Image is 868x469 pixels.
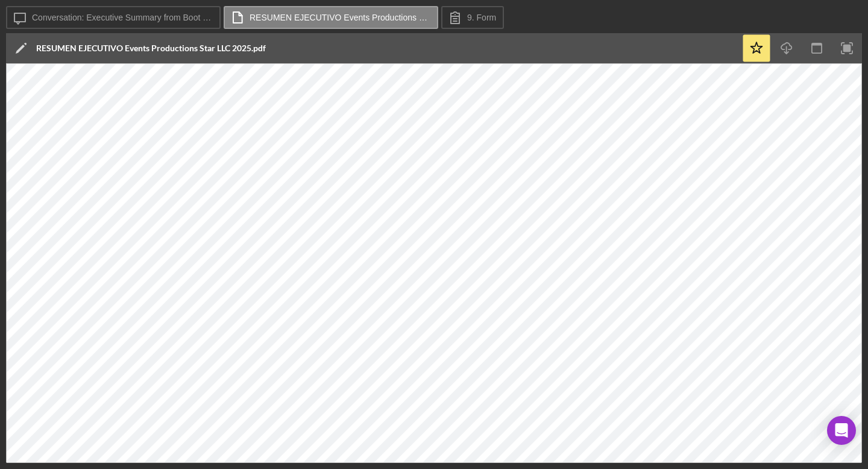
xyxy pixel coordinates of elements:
label: RESUMEN EJECUTIVO Events Productions Star LLC 2025.pdf [250,13,430,22]
label: Conversation: Executive Summary from Boot Camp ([PERSON_NAME]) [32,13,213,22]
button: 9. Form [441,6,504,29]
button: Conversation: Executive Summary from Boot Camp ([PERSON_NAME]) [6,6,221,29]
div: Open Intercom Messenger [827,416,856,445]
div: RESUMEN EJECUTIVO Events Productions Star LLC 2025.pdf [36,43,266,53]
button: RESUMEN EJECUTIVO Events Productions Star LLC 2025.pdf [224,6,438,29]
label: 9. Form [467,13,496,22]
